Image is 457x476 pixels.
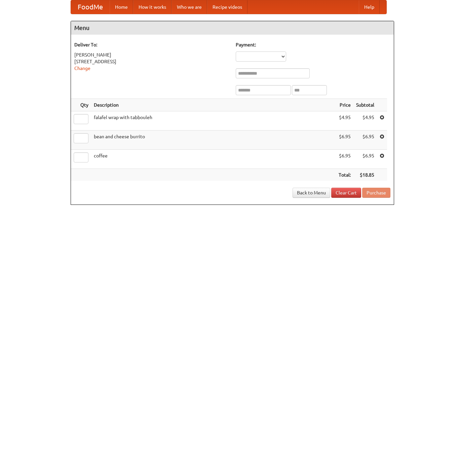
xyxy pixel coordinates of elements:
[110,0,133,14] a: Home
[91,99,336,111] th: Description
[353,111,377,131] td: $4.95
[336,150,353,169] td: $6.95
[353,131,377,150] td: $6.95
[331,188,361,198] a: Clear Cart
[91,111,336,131] td: falafel wrap with tabbouleh
[336,131,353,150] td: $6.95
[172,0,207,14] a: Who we are
[336,111,353,131] td: $4.95
[207,0,247,14] a: Recipe videos
[71,21,394,35] h4: Menu
[91,131,336,150] td: bean and cheese burrito
[353,169,377,181] th: $18.85
[353,150,377,169] td: $6.95
[353,99,377,111] th: Subtotal
[74,51,229,58] div: [PERSON_NAME]
[74,66,90,71] a: Change
[74,58,229,65] div: [STREET_ADDRESS]
[336,169,353,181] th: Total:
[359,0,380,14] a: Help
[133,0,172,14] a: How it works
[236,41,390,48] h5: Payment:
[91,150,336,169] td: coffee
[74,41,229,48] h5: Deliver To:
[71,99,91,111] th: Qty
[293,188,330,198] a: Back to Menu
[362,188,390,198] button: Purchase
[336,99,353,111] th: Price
[71,0,110,14] a: FoodMe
